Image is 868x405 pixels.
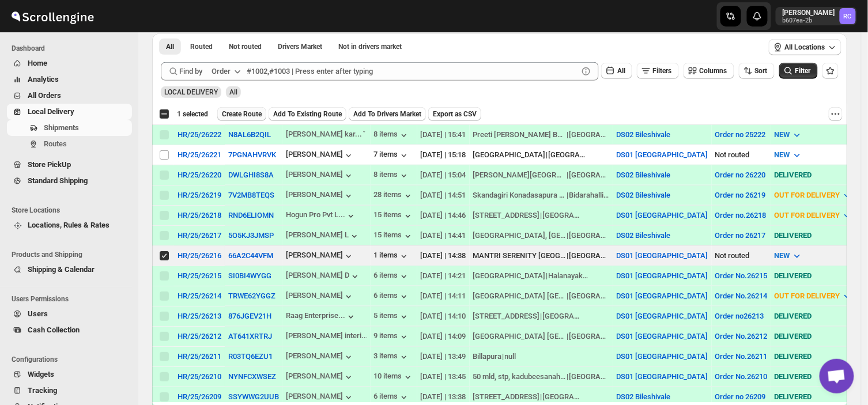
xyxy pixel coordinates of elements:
[286,271,361,282] button: [PERSON_NAME] D
[374,291,410,302] button: 6 items
[331,39,409,55] button: Un-claimable
[505,351,516,362] div: null
[473,230,610,241] div: |
[473,190,610,201] div: |
[473,391,540,403] div: [STREET_ADDRESS]
[178,292,221,300] div: HR/25/26214
[473,230,567,241] div: [GEOGRAPHIC_DATA], [GEOGRAPHIC_DATA]
[286,311,345,320] div: Raag Enterprise...
[286,170,354,181] div: [PERSON_NAME]
[473,270,546,282] div: [GEOGRAPHIC_DATA]
[421,190,466,201] div: [DATE] | 14:51
[433,109,477,119] span: Export as CSV
[286,130,367,141] button: [PERSON_NAME] kar...
[228,271,271,280] button: SI0BI4WYGG
[653,67,672,75] span: Filters
[617,332,708,340] button: DS01 [GEOGRAPHIC_DATA]
[473,290,567,302] div: [GEOGRAPHIC_DATA] [GEOGRAPHIC_DATA]
[421,311,466,322] div: [DATE] | 14:10
[273,109,342,119] span: Add To Existing Route
[353,109,421,119] span: Add To Drivers Market
[473,351,502,362] div: Billapura
[229,88,237,96] span: All
[775,191,840,199] span: OUT FOR DELIVERY
[768,287,860,305] button: OUT FOR DELIVERY
[374,230,414,242] button: 15 items
[783,17,835,24] p: b607ea-2b
[473,129,567,141] div: Preeti [PERSON_NAME] Byanahalli
[178,392,221,401] div: HR/25/26209
[166,42,174,51] span: All
[228,312,271,320] button: 876JGEV21H
[473,331,567,342] div: [GEOGRAPHIC_DATA] [GEOGRAPHIC_DATA]
[569,250,609,262] div: [GEOGRAPHIC_DATA]
[271,39,329,55] button: Claimable
[569,290,609,302] div: [GEOGRAPHIC_DATA]
[775,311,856,322] div: DELIVERED
[374,392,410,403] div: 6 items
[212,66,231,77] div: Order
[28,176,88,185] span: Standard Shipping
[178,231,221,240] button: HR/25/26217
[473,210,610,221] div: |
[228,211,274,219] button: RND6ELIOMN
[286,251,343,259] div: [PERSON_NAME]
[374,372,414,383] button: 10 items
[617,67,625,75] span: All
[775,130,790,139] span: NEW
[715,392,766,401] button: Order no 26209
[617,211,708,219] button: DS01 [GEOGRAPHIC_DATA]
[421,250,466,262] div: [DATE] | 14:38
[374,130,410,141] div: 8 items
[549,149,589,161] div: [GEOGRAPHIC_DATA]
[374,331,410,343] button: 9 items
[349,107,426,121] button: Add To Drivers Market
[286,311,357,323] button: Raag Enterprise...
[178,352,221,361] div: HR/25/26211
[473,190,567,201] div: Skandagiri Konadasapura Phase 2 HOBLI Konadasapura
[228,392,279,401] button: SSYWWG2UUB
[421,129,466,141] div: [DATE] | 15:41
[286,291,354,302] button: [PERSON_NAME]
[768,247,810,265] button: NEW
[755,67,768,75] span: Sort
[286,351,354,363] button: [PERSON_NAME]
[228,171,274,179] button: DWLGHI8S8A
[28,309,48,318] span: Users
[617,392,671,401] button: DS02 Bileshivale
[286,210,345,219] div: Hogun Pro Pvt L...
[177,109,208,119] span: 1 selected
[715,292,768,300] button: Order No.26214
[473,331,610,342] div: |
[569,331,609,342] div: [GEOGRAPHIC_DATA]
[569,371,609,383] div: [GEOGRAPHIC_DATA]
[178,312,221,320] div: HR/25/26213
[715,372,768,381] button: Order No.26210
[473,210,540,221] div: [STREET_ADDRESS]
[617,352,708,361] button: DS01 [GEOGRAPHIC_DATA]
[617,292,708,300] button: DS01 [GEOGRAPHIC_DATA]
[374,150,410,161] div: 7 items
[473,290,610,302] div: |
[286,130,362,138] div: [PERSON_NAME] kar...
[715,149,768,161] div: Not routed
[178,332,221,340] button: HR/25/26212
[228,130,271,139] button: N8AL6B2QIL
[374,170,410,181] div: 8 items
[286,392,354,403] button: [PERSON_NAME]
[768,126,810,144] button: NEW
[286,230,360,242] button: [PERSON_NAME] L
[374,251,410,262] button: 1 items
[473,149,546,161] div: [GEOGRAPHIC_DATA]
[28,370,54,378] span: Widgets
[473,250,567,262] div: MANTRI SERENITY [GEOGRAPHIC_DATA]
[286,372,354,383] button: [PERSON_NAME]
[617,231,671,240] button: DS02 Bileshivale
[783,8,835,17] p: [PERSON_NAME]
[739,63,775,79] button: Sort
[286,190,354,202] button: [PERSON_NAME]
